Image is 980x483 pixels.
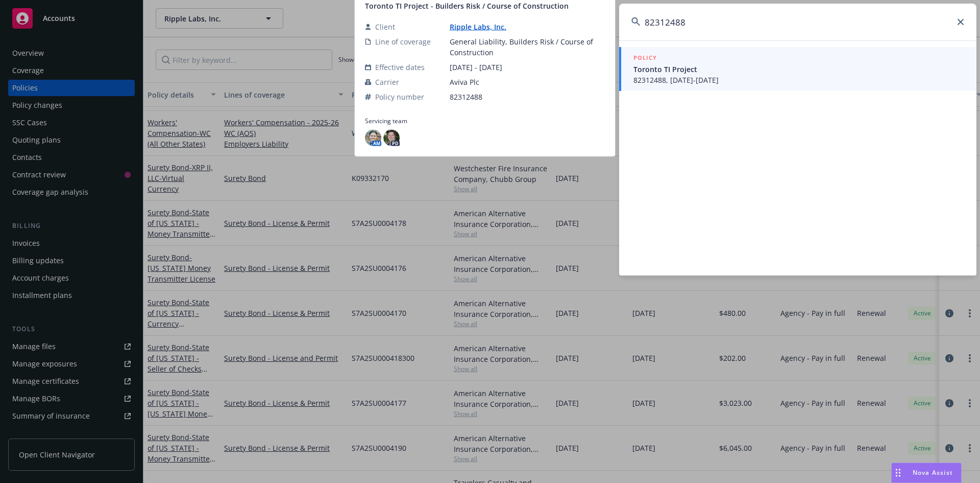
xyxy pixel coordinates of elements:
[891,463,962,483] button: Nova Assist
[619,47,976,91] a: POLICYToronto TI Project82312488, [DATE]-[DATE]
[892,463,904,482] div: Drag to move
[633,64,964,75] span: Toronto TI Project
[913,468,953,477] span: Nova Assist
[619,4,976,40] input: Search...
[633,75,964,85] span: 82312488, [DATE]-[DATE]
[633,53,657,63] h5: POLICY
